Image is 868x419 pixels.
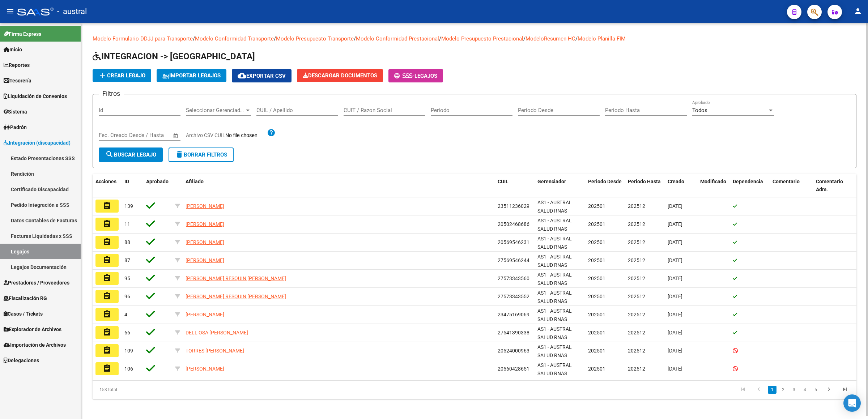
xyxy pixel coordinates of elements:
li: page 3 [788,384,799,396]
datatable-header-cell: Comentario [770,174,813,198]
mat-icon: delete [175,150,184,159]
a: 2 [779,386,787,394]
span: [PERSON_NAME] [186,366,224,372]
span: - austral [57,4,87,20]
span: [PERSON_NAME] RESQUIN [PERSON_NAME] [186,294,286,299]
span: TORRES [PERSON_NAME] [186,348,244,354]
span: 23475169069 [498,312,529,317]
datatable-header-cell: Acciones [93,174,122,198]
span: AS1 - AUSTRAL SALUD RNAS [537,362,572,376]
span: 202501 [588,348,605,354]
a: 4 [800,386,809,394]
mat-icon: assignment [103,256,111,264]
span: Explorador de Archivos [4,325,61,333]
span: 202512 [628,203,645,209]
span: 109 [124,348,133,354]
span: Seleccionar Gerenciador [186,107,244,114]
span: Descargar Documentos [303,72,377,79]
a: go to last page [838,386,852,394]
datatable-header-cell: Creado [665,174,697,198]
a: Modelo Presupuesto Prestacional [441,35,523,42]
span: AS1 - AUSTRAL SALUD RNAS [537,272,572,286]
span: 202501 [588,275,605,281]
datatable-header-cell: Comentario Adm. [813,174,856,198]
input: Fecha fin [135,132,170,138]
span: 202512 [628,330,645,335]
span: 20502468686 [498,221,529,227]
a: 5 [811,386,820,394]
div: / / / / / / [93,35,856,399]
span: Aprobado [146,179,169,184]
span: Dependencia [733,179,763,184]
span: 202501 [588,330,605,335]
datatable-header-cell: Dependencia [730,174,770,198]
a: 3 [790,386,798,394]
span: AS1 - AUSTRAL SALUD RNAS [537,344,572,358]
span: 202501 [588,294,605,299]
span: [DATE] [668,275,682,281]
mat-icon: assignment [103,238,111,246]
span: 202512 [628,366,645,372]
span: Creado [668,179,684,184]
span: AS1 - AUSTRAL SALUD RNAS [537,308,572,322]
span: Liquidación de Convenios [4,92,67,100]
span: AS1 - AUSTRAL SALUD RNAS [537,218,572,232]
span: 27573343552 [498,294,529,299]
span: IMPORTAR LEGAJOS [162,72,221,79]
button: Open calendar [172,132,180,140]
span: 27569546244 [498,257,529,263]
span: 139 [124,203,133,209]
span: Borrar Filtros [175,151,227,158]
span: Periodo Hasta [628,179,661,184]
span: [DATE] [668,312,682,317]
a: go to first page [736,386,750,394]
span: [PERSON_NAME] [186,257,224,263]
datatable-header-cell: Gerenciador [535,174,585,198]
datatable-header-cell: Afiliado [183,174,495,198]
mat-icon: assignment [103,219,111,228]
span: 202512 [628,221,645,227]
button: Buscar Legajo [99,147,163,162]
span: Inicio [4,46,22,54]
span: 202501 [588,366,605,372]
span: AS1 - AUSTRAL SALUD RNAS [537,236,572,250]
span: [PERSON_NAME] [186,239,224,245]
span: [PERSON_NAME] RESQUIN [PERSON_NAME] [186,275,286,281]
span: 202501 [588,203,605,209]
span: Archivo CSV CUIL [186,132,225,138]
span: [DATE] [668,366,682,372]
span: 95 [124,275,130,281]
span: 202512 [628,275,645,281]
span: AS1 - AUSTRAL SALUD RNAS [537,290,572,304]
mat-icon: search [105,150,114,159]
span: 202512 [628,294,645,299]
span: 27541390338 [498,330,529,335]
mat-icon: assignment [103,346,111,355]
datatable-header-cell: Modificado [697,174,730,198]
span: Tesorería [4,77,31,85]
span: Buscar Legajo [105,151,156,158]
span: Todos [692,107,707,114]
span: [DATE] [668,294,682,299]
span: 202501 [588,239,605,245]
span: 202512 [628,348,645,354]
div: 153 total [93,381,244,399]
a: Modelo Planilla FIM [578,35,626,42]
button: Crear Legajo [93,69,151,82]
span: INTEGRACION -> [GEOGRAPHIC_DATA] [93,51,255,61]
div: Open Intercom Messenger [843,394,861,412]
mat-icon: menu [6,7,14,16]
button: Borrar Filtros [169,147,234,162]
span: Padrón [4,123,27,131]
span: [DATE] [668,221,682,227]
span: [PERSON_NAME] [186,312,224,317]
span: [DATE] [668,257,682,263]
span: Comentario [773,179,800,184]
mat-icon: person [854,7,862,16]
li: page 1 [767,384,778,396]
span: 202501 [588,257,605,263]
span: [DATE] [668,203,682,209]
mat-icon: assignment [103,364,111,373]
span: Reportes [4,61,30,69]
input: Archivo CSV CUIL [225,132,267,139]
